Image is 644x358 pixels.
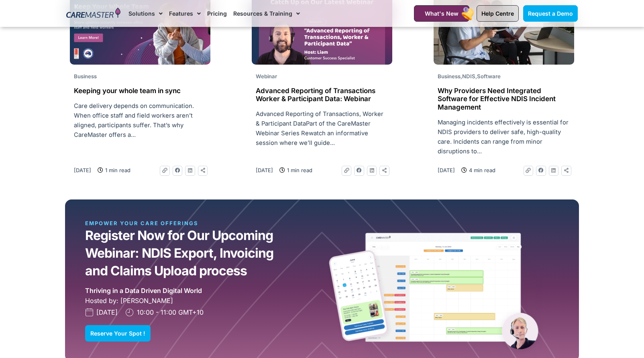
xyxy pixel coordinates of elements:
[85,220,232,227] div: EMPOWER YOUR CARE OFFERINGS
[462,73,475,79] span: NDIS
[477,5,519,22] a: Help Centre
[425,10,459,17] span: What's New
[103,166,130,175] span: 1 min read
[438,118,570,156] p: Managing incidents effectively is essential for NDIS providers to deliver safe, high-quality care...
[256,73,277,79] span: Webinar
[438,73,501,79] span: , ,
[74,167,91,173] time: [DATE]
[85,307,118,317] a: [DATE]
[438,87,570,111] h2: Why Providers Need Integrated Software for Effective NDIS Incident Management
[414,5,469,22] a: What's New
[85,227,281,280] h2: Register Now for Our Upcoming Webinar: NDIS Export, Invoicing and Claims Upload process
[74,166,91,175] a: [DATE]
[477,73,501,79] span: Software
[256,87,388,103] h2: Advanced Reporting of Transactions Worker & Participant Data: Webinar
[74,73,97,79] span: Business
[85,286,202,296] div: Thriving in a Data Driven Digital World
[74,87,206,95] h2: Keeping your whole team in sync
[438,73,461,79] span: Business
[438,166,455,175] a: [DATE]
[90,330,145,336] span: Reserve Your Spot !
[85,325,151,342] a: Reserve Your Spot !
[528,10,573,17] span: Request a Demo
[74,101,206,140] p: Care delivery depends on communication. When office staff and field workers aren’t aligned, parti...
[523,5,578,22] a: Request a Demo
[256,167,273,173] time: [DATE]
[256,166,273,175] a: [DATE]
[467,166,495,175] span: 4 min read
[438,167,455,173] time: [DATE]
[126,307,204,317] a: 10:00 - 11:00 GMT+10
[256,109,388,148] p: Advanced Reporting of Transactions, Worker & Participant DataPart of the CareMaster Webinar Serie...
[481,10,514,17] span: Help Centre
[285,166,312,175] span: 1 min read
[85,296,322,305] div: Hosted by: [PERSON_NAME]
[66,8,120,20] img: CareMaster Logo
